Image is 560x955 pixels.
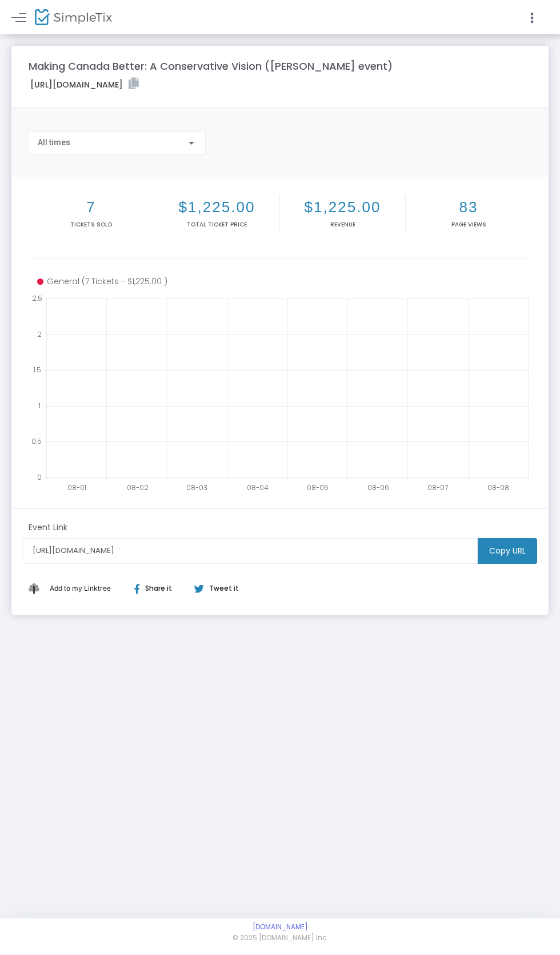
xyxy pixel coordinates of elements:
[427,483,448,492] text: 08-07
[33,365,41,375] text: 1.5
[253,922,308,932] a: [DOMAIN_NAME]
[157,220,277,229] p: Total Ticket Price
[31,436,42,446] text: 0.5
[29,58,393,74] m-panel-title: Making Canada Better: A Conservative Vision ([PERSON_NAME] event)
[408,198,529,216] h2: 83
[408,220,529,229] p: Page Views
[47,575,114,602] button: Add This to My Linktree
[186,483,207,492] text: 08-03
[282,198,403,216] h2: $1,225.00
[247,483,269,492] text: 08-04
[123,583,194,594] div: Share it
[32,293,42,303] text: 2.5
[183,583,245,594] div: Tweet it
[367,483,389,492] text: 08-06
[233,933,327,944] span: © 2025 [DOMAIN_NAME] Inc.
[29,522,67,534] m-panel-subtitle: Event Link
[157,198,277,216] h2: $1,225.00
[50,584,111,592] span: Add to my Linktree
[31,220,151,229] p: Tickets sold
[29,583,47,594] img: linktree
[127,483,149,492] text: 08-02
[478,538,537,564] m-button: Copy URL
[487,483,509,492] text: 08-08
[38,400,41,410] text: 1
[31,198,151,216] h2: 7
[30,78,139,91] label: [URL][DOMAIN_NAME]
[38,138,70,147] span: All times
[307,483,329,492] text: 08-05
[67,483,86,492] text: 08-01
[37,472,42,482] text: 0
[37,329,42,339] text: 2
[282,220,403,229] p: Revenue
